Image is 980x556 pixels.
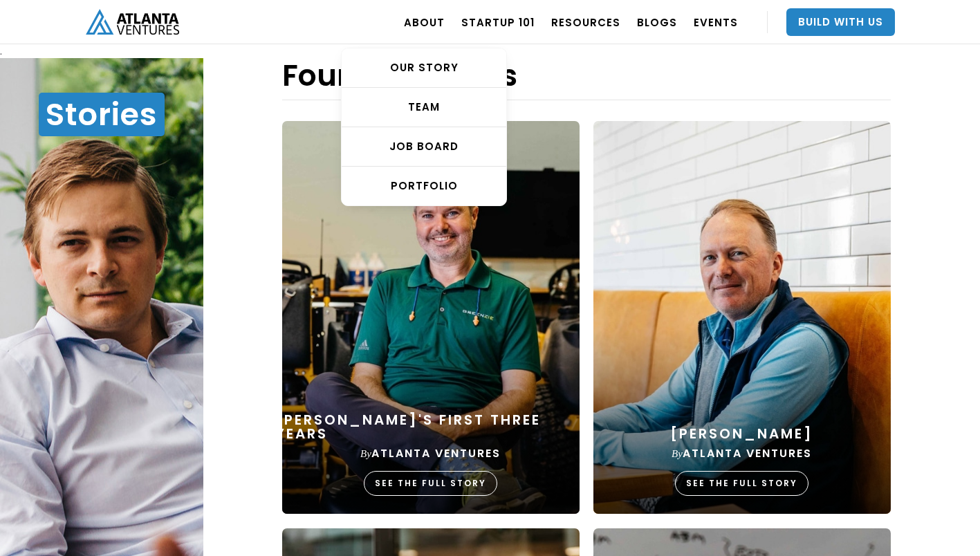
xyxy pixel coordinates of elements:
[461,3,535,41] a: Startup 101
[342,127,506,167] a: Job Board
[342,140,506,154] div: Job Board
[670,427,813,441] div: [PERSON_NAME]
[694,3,738,41] a: EVENTS
[342,61,506,75] div: OUR STORY
[404,3,445,41] a: ABOUT
[586,121,898,528] a: [PERSON_NAME]byAtlanta VenturesSEE THE FULL STORY
[342,100,506,114] div: TEAM
[342,179,506,193] div: PORTFOLIO
[275,121,586,528] a: [PERSON_NAME]'s First Three YearsbyAtlanta VenturesSEE THE FULL STORY
[282,58,517,93] h1: Founder Stories
[39,93,165,136] h1: Stories
[360,447,501,461] div: Atlanta Ventures
[637,3,677,41] a: BLOGS
[342,167,506,205] a: PORTFOLIO
[551,3,620,41] a: RESOURCES
[675,471,808,496] div: SEE THE FULL STORY
[342,88,506,127] a: TEAM
[786,8,895,36] a: Build With Us
[275,413,586,441] div: [PERSON_NAME]'s First Three Years
[672,448,683,459] em: by
[360,448,371,459] em: by
[672,447,812,461] div: Atlanta Ventures
[364,471,497,496] div: SEE THE FULL STORY
[342,48,506,88] a: OUR STORY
